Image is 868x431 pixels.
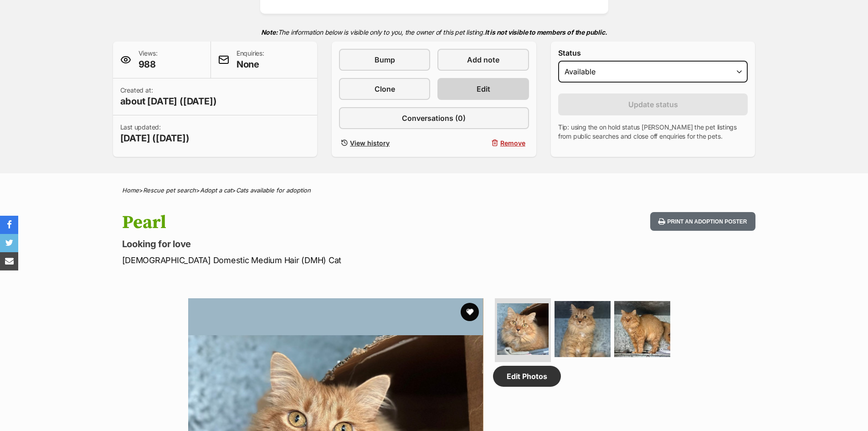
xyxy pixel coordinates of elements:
label: Status [558,49,748,57]
img: Photo of Pearl [614,301,670,357]
span: Add note [467,54,499,65]
strong: Note: [261,28,278,36]
p: Created at: [120,86,217,108]
span: View history [350,138,390,148]
h1: Pearl [122,212,508,233]
a: Home [122,187,139,194]
a: Bump [339,49,430,71]
a: Adopt a cat [200,187,232,194]
div: > > > [99,187,769,194]
a: Conversations (0) [339,107,529,129]
p: Last updated: [120,123,190,145]
p: Views: [139,49,158,71]
span: Clone [375,83,395,94]
span: [DATE] ([DATE]) [120,132,190,145]
span: Bump [375,54,395,65]
p: The information below is visible only to you, the owner of this pet listing. [113,23,755,42]
a: View history [339,136,430,150]
a: Clone [339,78,430,100]
span: about [DATE] ([DATE]) [120,95,217,108]
span: 988 [139,58,158,71]
a: Rescue pet search [143,187,196,194]
a: Edit Photos [493,366,561,387]
span: None [236,58,264,71]
button: favourite [461,303,479,321]
img: Photo of Pearl [555,301,611,357]
span: Conversations (0) [402,113,466,124]
a: Edit [437,78,529,100]
button: Update status [558,93,748,115]
span: Edit [477,83,490,94]
p: Enquiries: [236,49,264,71]
a: Add note [437,49,529,71]
span: Update status [628,99,678,110]
button: Print an adoption poster [650,212,755,231]
span: Remove [500,138,525,148]
p: Looking for love [122,238,508,250]
p: Tip: using the on hold status [PERSON_NAME] the pet listings from public searches and close off e... [558,123,748,141]
p: [DEMOGRAPHIC_DATA] Domestic Medium Hair (DMH) Cat [122,254,508,266]
button: Remove [437,136,529,150]
img: Photo of Pearl [497,303,549,355]
strong: It is not visible to members of the public. [485,28,607,36]
a: Cats available for adoption [236,187,311,194]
